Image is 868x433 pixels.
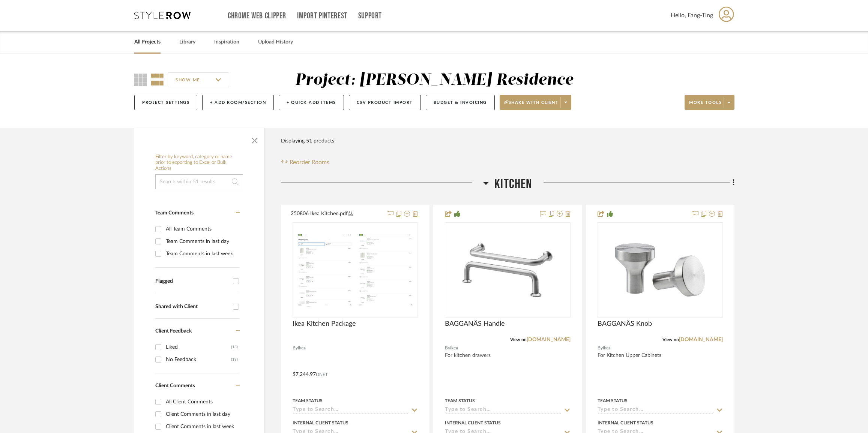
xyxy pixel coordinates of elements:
[166,235,238,247] div: Team Comments in last day
[281,133,334,148] div: Displaying 51 products
[293,345,298,352] span: By
[671,11,713,20] span: Hello, Fang-Ting
[155,328,192,334] span: Client Feedback
[295,72,573,88] div: Project: [PERSON_NAME] Residence
[166,396,238,408] div: All Client Comments
[298,345,306,352] span: Ikea
[134,37,161,47] a: All Projects
[166,408,238,420] div: Client Comments in last day
[293,420,348,426] div: Internal Client Status
[500,95,572,110] button: Share with client
[228,13,286,19] a: Chrome Web Clipper
[231,341,238,353] div: (13)
[166,223,238,235] div: All Team Comments
[494,176,532,192] span: Kitchen
[445,397,475,404] div: Team Status
[155,174,243,189] input: Search within 51 results
[662,337,679,342] span: View on
[598,345,603,352] span: By
[598,407,714,414] input: Type to Search…
[349,95,421,110] button: CSV Product Import
[290,158,329,167] span: Reorder Rooms
[603,345,611,352] span: Ikea
[293,320,356,328] span: Ikea Kitchen Package
[258,37,293,47] a: Upload History
[294,223,416,317] img: Ikea Kitchen Package
[461,223,554,317] img: BAGGANÄS Handle
[166,354,231,366] div: No Feedback
[166,341,231,353] div: Liked
[291,210,383,219] button: 250806 Ikea Kitchen.pdf
[179,37,195,47] a: Library
[155,383,195,388] span: Client Comments
[445,345,450,352] span: By
[510,337,527,342] span: View on
[214,37,239,47] a: Inspiration
[281,158,329,167] button: Reorder Rooms
[504,100,559,111] span: Share with client
[297,13,347,19] a: Import Pinterest
[279,95,344,110] button: + Quick Add Items
[679,337,723,342] a: [DOMAIN_NAME]
[598,420,653,426] div: Internal Client Status
[450,345,458,352] span: Ikea
[155,304,229,310] div: Shared with Client
[598,397,628,404] div: Team Status
[689,100,722,111] span: More tools
[134,95,197,110] button: Project Settings
[231,354,238,366] div: (19)
[685,95,734,110] button: More tools
[445,420,501,426] div: Internal Client Status
[445,320,505,328] span: BAGGANÄS Handle
[358,13,382,19] a: Support
[166,421,238,433] div: Client Comments in last week
[293,397,323,404] div: Team Status
[426,95,495,110] button: Budget & Invoicing
[598,320,652,328] span: BAGGANÄS Knob
[247,132,262,147] button: Close
[155,278,229,285] div: Flagged
[527,337,571,342] a: [DOMAIN_NAME]
[445,407,561,414] input: Type to Search…
[202,95,274,110] button: + Add Room/Section
[293,407,409,414] input: Type to Search…
[613,223,707,317] img: BAGGANÄS Knob
[155,210,194,216] span: Team Comments
[155,154,243,172] h6: Filter by keyword, category or name prior to exporting to Excel or Bulk Actions
[166,248,238,260] div: Team Comments in last week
